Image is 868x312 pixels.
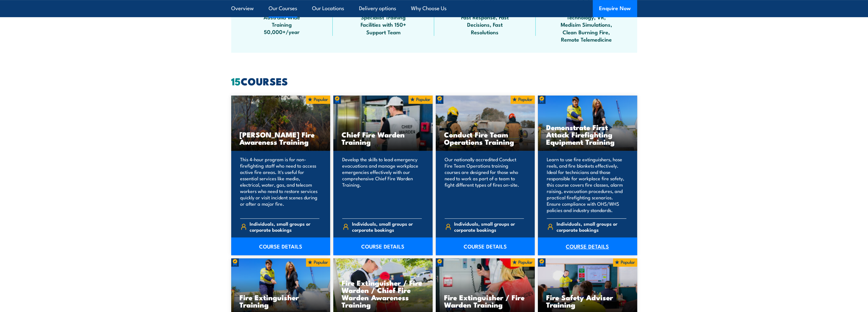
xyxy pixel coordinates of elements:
[342,156,422,213] p: Develop the skills to lead emergency evacuations and manage workplace emergencies effectively wit...
[547,156,626,213] p: Learn to use fire extinguishers, hose reels, and fire blankets effectively. Ideal for technicians...
[231,237,330,255] a: COURSE DETAILS
[436,237,535,255] a: COURSE DETAILS
[342,131,424,145] h3: Chief Fire Warden Training
[253,13,310,36] span: Australia Wide Training 50,000+/year
[342,279,424,308] h3: Fire Extinguisher / Fire Warden / Chief Fire Warden Awareness Training
[240,156,320,213] p: This 4-hour program is for non-firefighting staff who need to access active fire areas. It's usef...
[538,237,637,255] a: COURSE DETAILS
[231,73,241,89] strong: 15
[444,294,527,308] h3: Fire Extinguisher / Fire Warden Training
[546,123,629,145] h3: Demonstrate First Attack Firefighting Equipment Training
[444,131,527,145] h3: Conduct Fire Team Operations Training
[558,13,615,43] span: Technology, VR, Medisim Simulations, Clean Burning Fire, Remote Telemedicine
[355,13,412,36] span: Specialist Training Facilities with 150+ Support Team
[445,156,524,213] p: Our nationally accredited Conduct Fire Team Operations training courses are designed for those wh...
[456,13,513,36] span: Fast Response, Fast Decisions, Fast Resolutions
[546,294,629,308] h3: Fire Safety Adviser Training
[333,237,433,255] a: COURSE DETAILS
[250,221,319,233] span: Individuals, small groups or corporate bookings
[231,76,637,85] h2: COURSES
[352,221,422,233] span: Individuals, small groups or corporate bookings
[239,131,322,145] h3: [PERSON_NAME] Fire Awareness Training
[239,294,322,308] h3: Fire Extinguisher Training
[557,221,626,233] span: Individuals, small groups or corporate bookings
[454,221,524,233] span: Individuals, small groups or corporate bookings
